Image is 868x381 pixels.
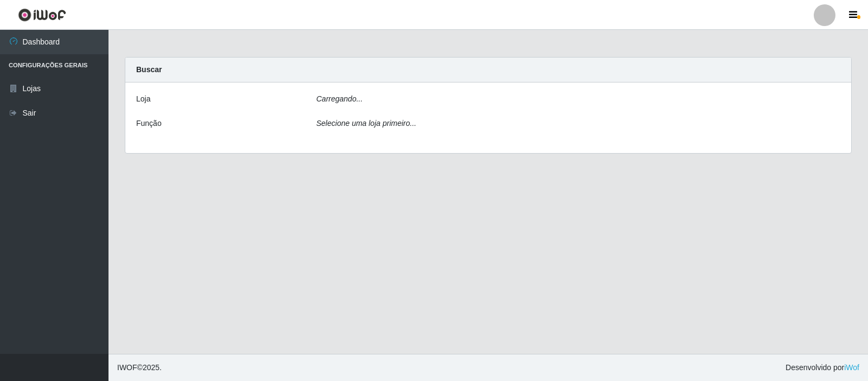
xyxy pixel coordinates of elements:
[136,93,150,105] label: Loja
[136,118,162,129] label: Função
[117,362,162,373] span: © 2025 .
[844,363,859,372] a: iWof
[316,119,416,128] i: Selecione uma loja primeiro...
[316,94,363,103] i: Carregando...
[786,362,859,373] span: Desenvolvido por
[117,363,137,372] span: IWOF
[18,8,66,22] img: CoreUI Logo
[136,65,162,74] strong: Buscar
